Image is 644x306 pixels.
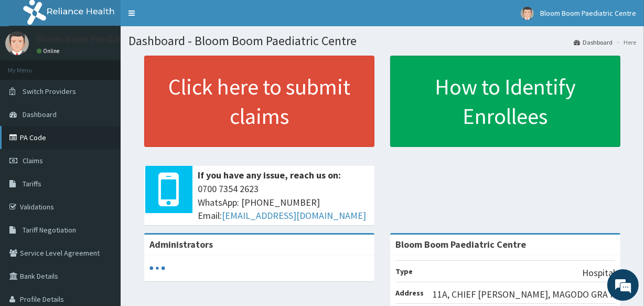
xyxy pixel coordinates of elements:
img: User Image [521,7,534,20]
b: Address [395,288,424,298]
b: If you have any issue, reach us on: [198,169,341,181]
svg: audio-loading [149,260,165,276]
img: User Image [5,31,29,55]
a: How to Identify Enrollees [390,56,620,147]
b: Administrators [149,238,213,250]
p: Hospital [582,266,615,280]
span: Tariffs [23,179,41,188]
span: 0700 7354 2623 WhatsApp: [PHONE_NUMBER] Email: [198,182,369,223]
strong: Bloom Boom Paediatric Centre [395,238,526,250]
h1: Dashboard - Bloom Boom Paediatric Centre [128,34,636,48]
a: Dashboard [574,38,613,47]
b: Type [395,267,413,276]
p: 11A, CHIEF [PERSON_NAME], MAGODO GRA II [433,288,615,301]
span: Bloom Boom Paediatric Centre [540,8,636,18]
a: Online [37,47,62,55]
li: Here [614,38,636,47]
a: [EMAIL_ADDRESS][DOMAIN_NAME] [222,209,366,221]
span: Dashboard [23,110,57,119]
span: Claims [23,156,43,165]
span: Switch Providers [23,87,76,96]
p: Bloom Boom Paediatric Centre [37,34,162,44]
a: Click here to submit claims [144,56,374,147]
span: Tariff Negotiation [23,225,76,235]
